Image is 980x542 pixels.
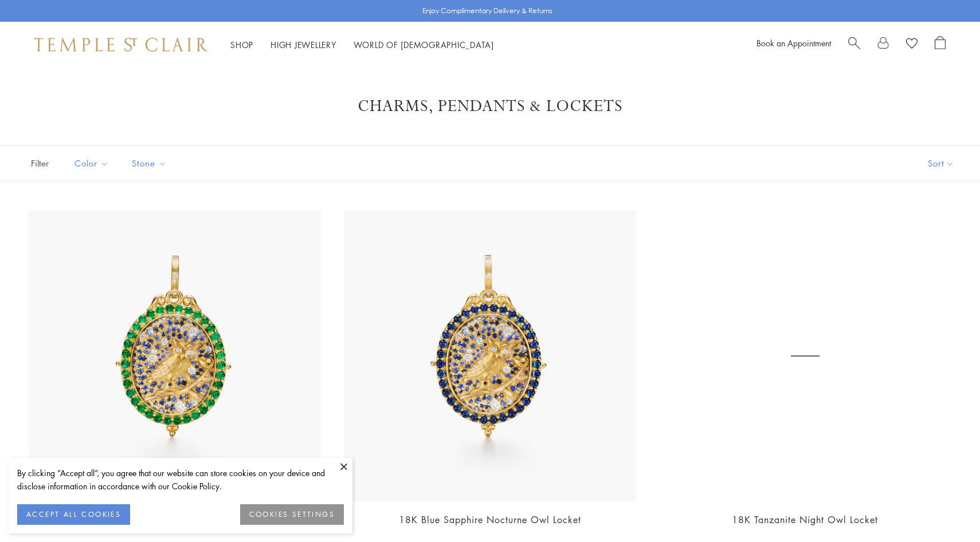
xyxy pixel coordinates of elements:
button: Show sort by [902,146,980,181]
a: Book an Appointment [756,37,831,49]
nav: Main navigation [230,38,494,52]
img: 18K Blue Sapphire Nocturne Owl Locket [344,210,636,502]
a: 18K Blue Sapphire Nocturne Owl Locket [399,513,581,526]
a: View Wishlist [906,36,918,53]
img: 18K Emerald Nocturne Owl Locket [29,210,321,502]
a: 18K Tanzanite Night Owl Locket [659,210,951,502]
a: World of [DEMOGRAPHIC_DATA]World of [DEMOGRAPHIC_DATA] [354,39,494,50]
a: Search [848,36,860,53]
span: Stone [126,156,175,171]
div: By clicking “Accept all”, you agree that our website can store cookies on your device and disclos... [17,466,344,493]
h1: Charms, Pendants & Lockets [46,96,934,117]
a: 18K Tanzanite Night Owl Locket [732,513,878,526]
span: Color [69,156,117,171]
p: Enjoy Complimentary Delivery & Returns [422,5,552,17]
button: COOKIES SETTINGS [240,504,344,525]
a: Open Shopping Bag [935,36,946,53]
button: ACCEPT ALL COOKIES [17,504,130,525]
a: ShopShop [230,39,253,50]
img: Temple St. Clair [34,38,207,52]
a: High JewelleryHigh Jewellery [271,39,336,50]
button: Color [66,151,117,176]
button: Stone [123,151,175,176]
